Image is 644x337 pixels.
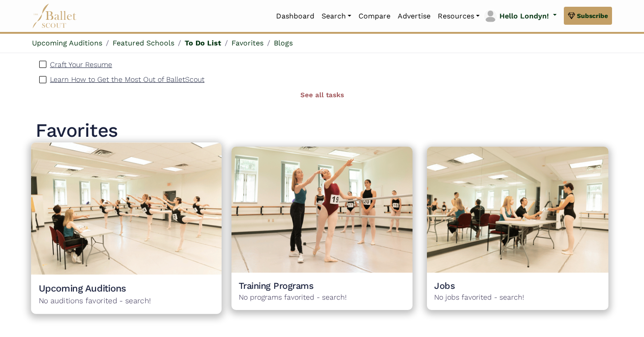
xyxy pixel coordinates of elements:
[499,10,549,22] p: Hello Londyn!
[185,39,221,47] a: To Do List
[434,292,601,303] span: No jobs favorited - search!
[231,147,413,273] img: ...
[50,74,204,85] a: Learn How to Get the Most Out of BalletScout
[39,294,214,306] span: No auditions favorited - search!
[300,91,344,99] a: See all tasks
[50,75,204,84] p: Learn How to Get the Most Out of BalletScout
[31,143,222,275] img: ...
[355,7,394,26] a: Compare
[577,11,608,21] span: Subscribe
[239,280,406,292] h4: Training Programs
[394,7,434,26] a: Advertise
[239,292,406,303] span: No programs favorited - search!
[50,59,112,71] a: Craft Your Resume
[36,118,608,143] h1: Favorites
[484,10,497,22] img: profile picture
[113,39,174,47] a: Featured Schools
[318,7,355,26] a: Search
[231,39,263,47] a: Favorites
[274,39,293,47] a: Blogs
[50,60,112,69] p: Craft Your Resume
[427,147,608,273] img: ...
[434,280,601,292] h4: Jobs
[272,7,318,26] a: Dashboard
[32,39,102,47] a: Upcoming Auditions
[564,7,612,25] a: Subscribe
[483,9,557,23] a: profile picture Hello Londyn!
[434,7,483,26] a: Resources
[568,11,575,21] img: gem.svg
[39,282,214,294] h4: Upcoming Auditions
